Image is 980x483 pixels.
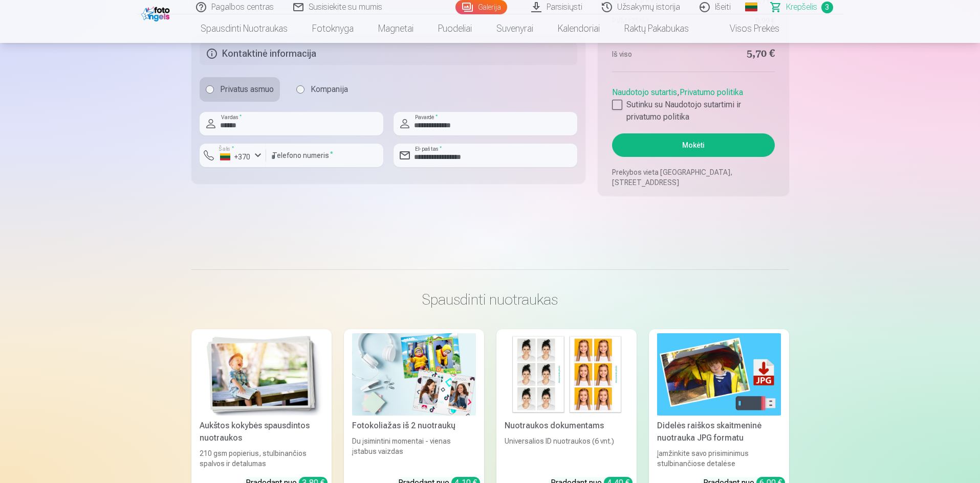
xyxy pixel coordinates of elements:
[500,436,633,469] div: Universalios ID nuotraukos (6 vnt.)
[195,448,328,469] div: 210 gsm popierius, stulbinančios spalvos ir detalumas
[612,87,677,97] a: Naudotojo sutartis
[699,47,775,61] dd: 5,70 €
[200,77,280,102] label: Privatus asmuo
[200,144,266,167] button: Šalis*+370
[426,14,484,43] a: Puodeliai
[612,133,774,157] button: Mokėti
[505,333,628,416] img: Nuotraukos dokumentams
[220,152,251,162] div: +370
[216,145,237,153] label: Šalis
[612,14,701,43] a: Raktų pakabukas
[612,99,774,123] label: Sutinku su Naudotojo sutartimi ir privatumo politika
[195,420,328,444] div: Aukštos kokybės spausdintos nuotraukos
[200,333,323,416] img: Aukštos kokybės spausdintos nuotraukos
[821,2,833,13] span: 3
[657,333,781,416] img: Didelės raiškos skaitmeninė nuotrauka JPG formatu
[500,420,633,432] div: Nuotraukos dokumentams
[546,14,612,43] a: Kalendoriai
[348,420,480,432] div: Fotokoliažas iš 2 nuotraukų
[290,77,354,102] label: Kompanija
[200,290,781,309] h3: Spausdinti nuotraukas
[348,436,480,469] div: Du įsimintini momentai - vienas įstabus vaizdas
[786,1,817,13] span: Krepšelis
[612,82,774,123] div: ,
[296,85,304,94] input: Kompanija
[653,420,785,444] div: Didelės raiškos skaitmeninė nuotrauka JPG formatu
[612,47,688,61] dt: Iš viso
[701,14,792,43] a: Visos prekės
[141,4,172,21] img: /fa2
[352,333,476,416] img: Fotokoliažas iš 2 nuotraukų
[366,14,426,43] a: Magnetai
[188,14,300,43] a: Spausdinti nuotraukas
[653,448,785,469] div: Įamžinkite savo prisiminimus stulbinančiose detalėse
[680,87,743,97] a: Privatumo politika
[206,85,214,94] input: Privatus asmuo
[484,14,546,43] a: Suvenyrai
[612,167,774,188] p: Prekybos vieta [GEOGRAPHIC_DATA], [STREET_ADDRESS]
[200,42,578,65] h5: Kontaktinė informacija
[300,14,366,43] a: Fotoknyga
